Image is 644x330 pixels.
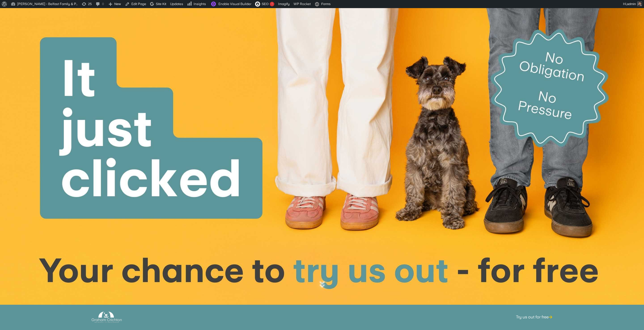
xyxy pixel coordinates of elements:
[92,310,121,324] img: Graham Crichton Photography Logo - Graham Crichton - Belfast Family & Pet Photography Studio
[262,2,268,6] span: SEO
[627,2,636,6] span: admin
[516,307,552,327] a: Try us out for free
[270,2,274,6] div: !
[156,2,166,6] span: Site Kit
